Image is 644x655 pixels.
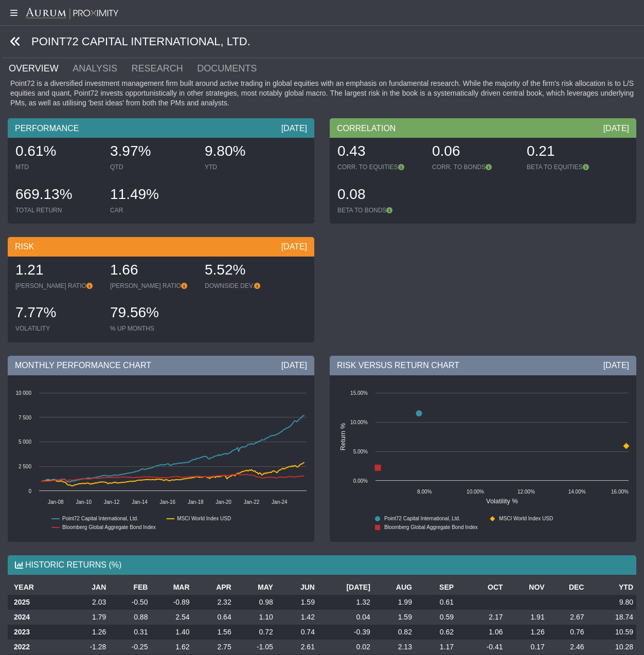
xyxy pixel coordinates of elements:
[415,610,457,625] td: 0.59
[384,524,478,530] text: Bloomberg Global Aggregate Bond Index
[415,580,457,595] th: SEP
[15,185,100,206] div: 669.13%
[235,640,276,654] td: -1.05
[432,163,516,171] div: CORR. TO BONDS
[67,610,109,625] td: 1.79
[109,625,151,640] td: 0.31
[15,303,100,324] div: 7.77%
[15,260,100,282] div: 1.21
[110,260,194,282] div: 1.66
[415,595,457,610] td: 0.61
[110,143,151,159] span: 3.97%
[373,580,415,595] th: AUG
[587,640,636,654] td: 10.28
[611,489,629,495] text: 16.00%
[337,143,366,159] span: 0.43
[177,516,231,521] text: MSCI World Index USD
[8,118,314,138] div: PERFORMANCE
[205,141,289,163] div: 9.80%
[384,516,460,521] text: Point72 Capital International, Ltd.
[19,439,31,445] text: 5 000
[330,356,636,375] div: RISK VERSUS RETURN CHART
[350,390,368,396] text: 15.00%
[109,610,151,625] td: 0.88
[62,524,156,530] text: Bloomberg Global Aggregate Bond Index
[318,625,373,640] td: -0.39
[8,595,67,610] th: 2025
[457,625,506,640] td: 1.06
[67,580,109,595] th: JAN
[151,625,192,640] td: 1.40
[337,206,422,214] div: BETA TO BONDS
[337,163,422,171] div: CORR. TO EQUITIES
[132,499,148,505] text: Jan-14
[205,260,289,282] div: 5.52%
[15,390,31,396] text: 10 000
[415,640,457,654] td: 1.17
[353,449,368,454] text: 5.00%
[110,282,194,290] div: [PERSON_NAME] RATIO
[8,555,636,575] div: HISTORIC RETURNS (%)
[67,625,109,640] td: 1.26
[499,516,553,521] text: MSCI World Index USD
[8,610,67,625] th: 2024
[281,123,307,134] div: [DATE]
[2,26,644,58] div: POINT72 CAPITAL INTERNATIONAL, LTD.
[235,625,276,640] td: 0.72
[506,625,548,640] td: 1.26
[339,423,347,450] text: Return %
[104,499,120,505] text: Jan-12
[457,640,506,654] td: -0.41
[548,640,587,654] td: 2.46
[151,580,192,595] th: MAR
[109,580,151,595] th: FEB
[373,595,415,610] td: 1.99
[205,163,289,171] div: YTD
[276,580,318,595] th: JUN
[506,610,548,625] td: 1.91
[15,143,56,159] span: 0.61%
[26,8,118,20] img: Aurum-Proximity%20white.svg
[28,488,31,494] text: 0
[506,580,548,595] th: NOV
[337,185,422,206] div: 0.08
[467,489,484,495] text: 10.00%
[196,58,270,79] a: DOCUMENTS
[587,580,636,595] th: YTD
[8,625,67,640] th: 2023
[15,206,100,214] div: TOTAL RETURN
[415,625,457,640] td: 0.62
[151,610,192,625] td: 2.54
[276,610,318,625] td: 1.42
[67,595,109,610] td: 2.03
[350,420,368,425] text: 10.00%
[281,241,307,252] div: [DATE]
[19,415,31,421] text: 7 500
[193,595,235,610] td: 2.32
[235,580,276,595] th: MAY
[517,489,535,495] text: 12.00%
[8,58,71,79] a: OVERVIEW
[188,499,204,505] text: Jan-18
[548,610,587,625] td: 2.67
[235,610,276,625] td: 1.10
[603,360,629,371] div: [DATE]
[193,580,235,595] th: APR
[160,499,176,505] text: Jan-16
[110,303,194,324] div: 79.56%
[432,141,516,163] div: 0.06
[110,324,194,333] div: % UP MONTHS
[373,610,415,625] td: 1.59
[216,499,231,505] text: Jan-20
[8,79,636,108] div: Point72 is a diversified investment management firm built around active trading in global equitie...
[603,123,629,134] div: [DATE]
[110,163,194,171] div: QTD
[281,360,307,371] div: [DATE]
[109,640,151,654] td: -0.25
[48,499,64,505] text: Jan-08
[193,610,235,625] td: 0.64
[318,595,373,610] td: 1.32
[276,625,318,640] td: 0.74
[506,640,548,654] td: 0.17
[15,324,100,333] div: VOLATILITY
